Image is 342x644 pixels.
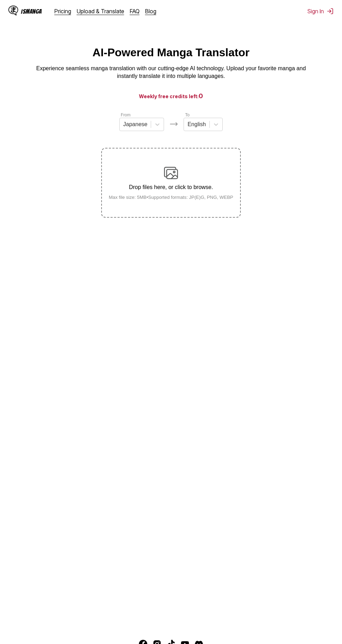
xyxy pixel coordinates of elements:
a: Pricing [54,8,71,15]
img: Sign out [327,8,334,15]
label: To [185,113,189,117]
div: IsManga [21,8,42,15]
h1: AI-Powered Manga Translator [92,46,250,59]
button: Sign In [307,8,334,15]
label: From [121,113,131,117]
h3: Weekly free credits left: [17,92,325,100]
a: FAQ [130,8,140,15]
img: IsManga Logo [8,6,18,15]
a: IsManga LogoIsManga [8,6,54,17]
span: 0 [199,92,203,100]
p: Drop files here, or click to browse. [103,184,239,190]
p: Experience seamless manga translation with our cutting-edge AI technology. Upload your favorite m... [31,65,311,80]
small: Max file size: 5MB • Supported formats: JP(E)G, PNG, WEBP [103,195,239,200]
a: Upload & Translate [77,8,124,15]
img: Languages icon [170,120,178,128]
a: Blog [145,8,156,15]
